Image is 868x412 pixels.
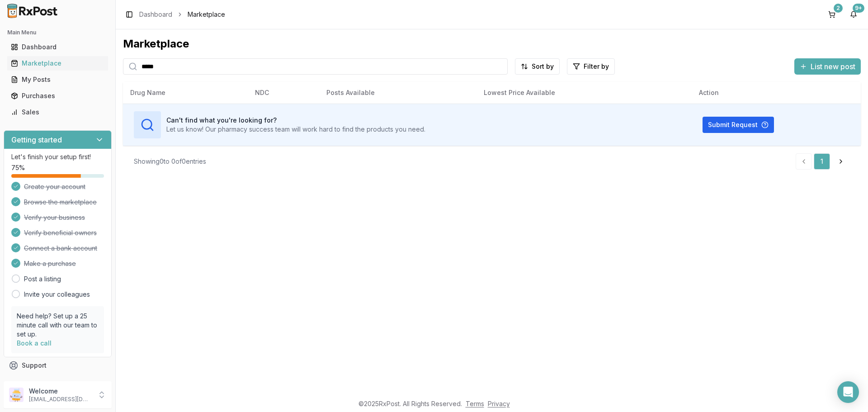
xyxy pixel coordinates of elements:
[7,55,108,71] a: Marketplace
[4,40,112,54] button: Dashboard
[7,71,108,88] a: My Posts
[166,125,425,134] p: Let us know! Our pharmacy success team will work hard to find the products you need.
[166,116,425,125] h3: Can't find what you're looking for?
[794,58,861,75] button: List new post
[24,182,85,191] span: Create your account
[4,357,112,374] button: Support
[134,157,206,166] div: Showing 0 to 0 of 0 entries
[837,381,859,403] div: Open Intercom Messenger
[11,152,104,161] p: Let's finish your setup first!
[11,108,104,117] div: Sales
[11,75,104,84] div: My Posts
[832,153,850,170] a: Go to next page
[476,82,692,104] th: Lowest Price Available
[4,4,61,18] img: RxPost Logo
[24,275,61,284] a: Post a listing
[11,43,104,52] div: Dashboard
[319,82,476,104] th: Posts Available
[123,37,861,51] div: Marketplace
[814,153,830,170] a: 1
[17,312,99,339] p: Need help? Set up a 25 minute call with our team to set up.
[17,339,52,347] a: Book a call
[24,290,90,299] a: Invite your colleagues
[7,39,108,55] a: Dashboard
[4,105,112,119] button: Sales
[24,213,85,222] span: Verify your business
[7,29,108,36] h2: Main Menu
[11,163,25,172] span: 75 %
[24,228,97,237] span: Verify beneficial owners
[248,82,319,104] th: NDC
[11,91,104,100] div: Purchases
[123,82,248,104] th: Drug Name
[4,374,112,390] button: Feedback
[703,117,774,133] button: Submit Request
[794,63,861,72] a: List new post
[188,10,225,19] span: Marketplace
[11,59,104,68] div: Marketplace
[846,7,861,22] button: 9+
[29,396,92,403] p: [EMAIL_ADDRESS][DOMAIN_NAME]
[29,387,92,396] p: Welcome
[4,56,112,71] button: Marketplace
[853,4,864,13] div: 9+
[532,62,554,71] span: Sort by
[24,198,97,207] span: Browse the marketplace
[7,88,108,104] a: Purchases
[796,153,850,170] nav: pagination
[692,82,861,104] th: Action
[567,58,615,75] button: Filter by
[7,104,108,120] a: Sales
[466,400,484,407] a: Terms
[4,72,112,87] button: My Posts
[515,58,560,75] button: Sort by
[22,377,52,386] span: Feedback
[9,388,24,402] img: User avatar
[24,244,97,253] span: Connect a bank account
[488,400,510,407] a: Privacy
[825,7,839,22] button: 2
[834,4,843,13] div: 2
[139,10,172,19] a: Dashboard
[4,89,112,103] button: Purchases
[24,259,76,268] span: Make a purchase
[139,10,225,19] nav: breadcrumb
[11,134,62,145] h3: Getting started
[811,61,855,72] span: List new post
[584,62,609,71] span: Filter by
